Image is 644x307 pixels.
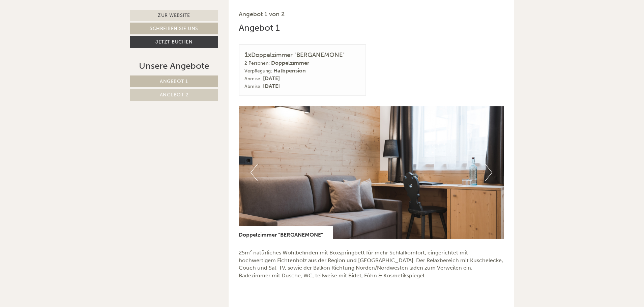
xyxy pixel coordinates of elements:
span: Angebot 2 [160,92,188,98]
button: Senden [225,178,266,189]
div: Angebot 1 [239,22,280,34]
b: [DATE] [263,75,280,82]
div: Guten Tag, wie können wir Ihnen helfen? [5,18,116,39]
small: 13:33 [10,33,113,37]
div: Unsere Angebote [130,60,218,72]
small: Anreise: [244,76,262,82]
div: Hotel [GEOGRAPHIC_DATA] [10,20,113,25]
b: 1x [244,51,251,59]
span: Angebot 1 [160,79,188,84]
button: Previous [251,164,258,181]
b: Halbpension [273,67,306,74]
div: Doppelzimmer "BERGANEMONE" [244,50,361,60]
div: [DATE] [121,5,145,17]
a: Jetzt buchen [130,36,218,48]
img: image [239,106,504,239]
small: 2 Personen: [244,60,270,66]
a: Zur Website [130,10,218,21]
div: Doppelzimmer "BERGANEMONE" [239,226,333,239]
a: Schreiben Sie uns [130,23,218,34]
span: Angebot 1 von 2 [239,10,285,18]
small: Verpflegung: [244,68,272,74]
small: Abreise: [244,84,262,89]
button: Next [485,164,492,181]
b: [DATE] [263,83,280,89]
b: Doppelzimmer [271,60,309,66]
p: 25m² natürliches Wohlbefinden mit Boxspringbett für mehr Schlafkomfort, eingerichtet mit hochwert... [239,249,504,280]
